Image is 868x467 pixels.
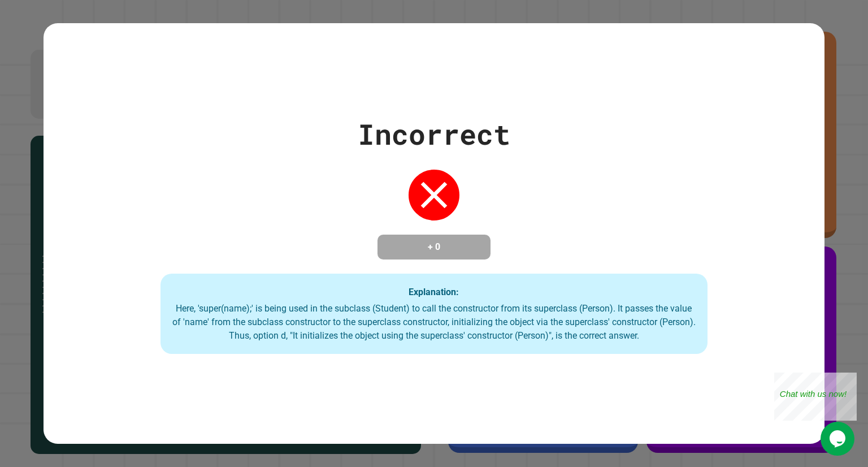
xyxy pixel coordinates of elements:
iframe: chat widget [821,422,857,456]
div: Here, 'super(name);' is being used in the subclass (Student) to call the constructor from its sup... [172,302,696,343]
iframe: chat widget [774,373,857,421]
strong: Explanation: [409,287,459,297]
h4: + 0 [389,240,479,254]
div: Incorrect [358,113,510,155]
